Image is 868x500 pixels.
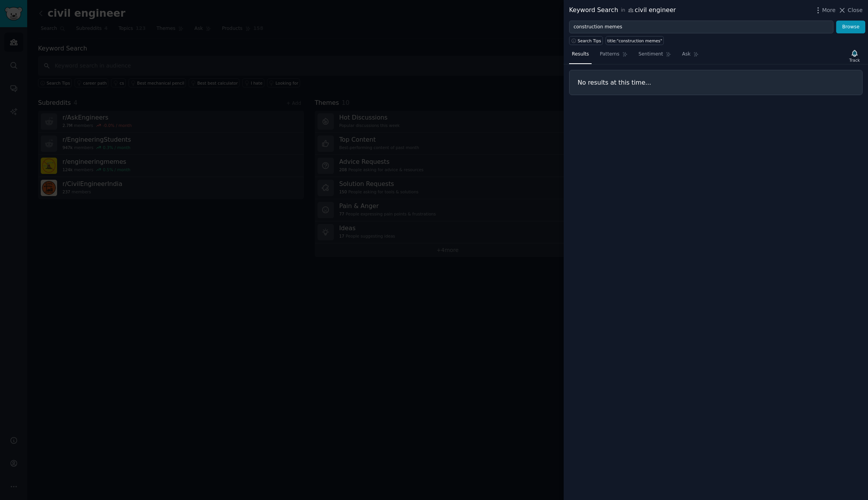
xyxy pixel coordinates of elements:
[848,6,863,14] span: Close
[836,21,865,34] button: Browse
[814,6,836,14] button: More
[597,48,630,64] a: Patterns
[838,6,863,14] button: Close
[578,38,601,43] span: Search Tips
[608,38,662,43] div: title:"construction memes"
[578,78,854,87] h3: No results at this time...
[600,51,619,58] span: Patterns
[569,36,603,45] button: Search Tips
[639,51,663,58] span: Sentiment
[621,7,625,14] span: in
[849,57,860,63] div: Track
[572,51,589,58] span: Results
[847,48,863,64] button: Track
[606,36,664,45] a: title:"construction memes"
[822,6,836,14] span: More
[569,48,592,64] a: Results
[636,48,674,64] a: Sentiment
[679,48,701,64] a: Ask
[682,51,691,58] span: Ask
[569,21,833,34] input: Try a keyword related to your business
[569,5,676,15] div: Keyword Search civil engineer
